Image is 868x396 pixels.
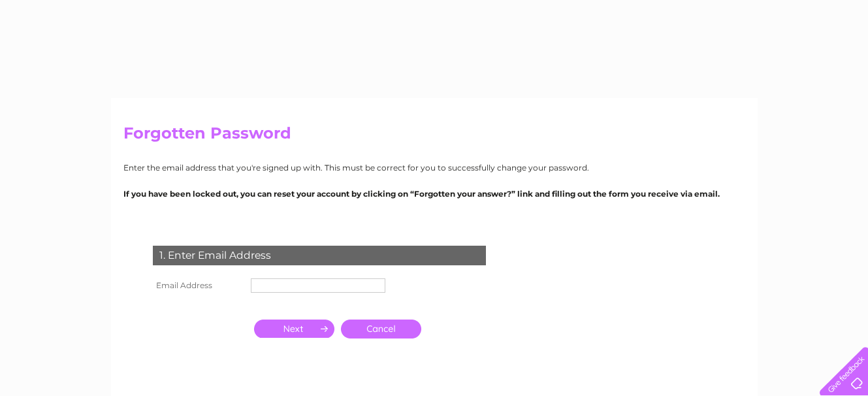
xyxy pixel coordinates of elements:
[123,161,745,174] p: Enter the email address that you're signed up with. This must be correct for you to successfully ...
[150,275,248,296] th: Email Address
[341,320,421,338] a: Cancel
[123,188,745,200] p: If you have been locked out, you can reset your account by clicking on “Forgotten your answer?” l...
[153,246,486,265] div: 1. Enter Email Address
[123,124,745,149] h2: Forgotten Password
